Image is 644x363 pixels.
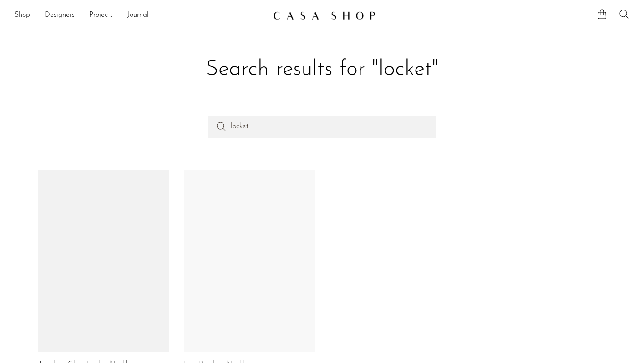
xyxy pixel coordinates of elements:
[15,8,266,23] ul: NEW HEADER MENU
[127,10,149,21] a: Journal
[208,116,436,137] input: Perform a search
[15,10,30,21] a: Shop
[89,10,113,21] a: Projects
[46,55,599,84] h1: Search results for "locket"
[15,8,266,23] nav: Desktop navigation
[45,10,75,21] a: Designers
